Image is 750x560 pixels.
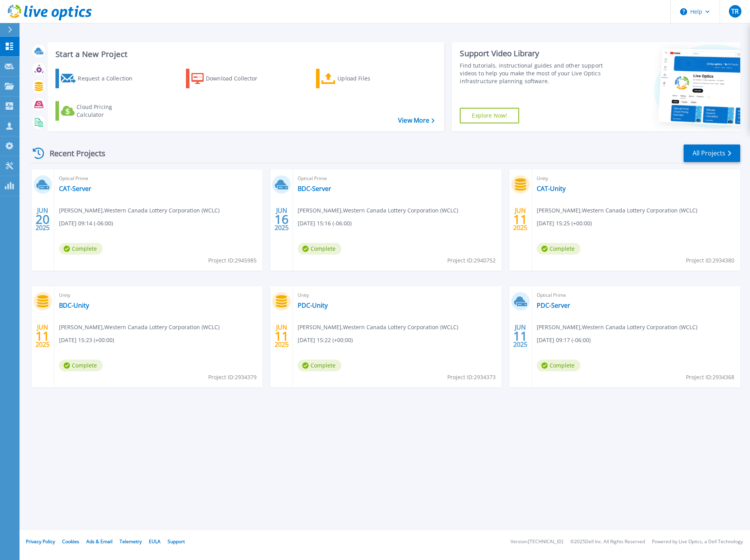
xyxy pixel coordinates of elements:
[337,71,400,86] div: Upload Files
[208,256,257,265] span: Project ID: 2945985
[513,333,527,339] span: 11
[26,538,55,545] a: Privacy Policy
[59,219,113,228] span: [DATE] 09:14 (-06:00)
[275,216,289,223] span: 16
[30,144,116,163] div: Recent Projects
[537,174,736,183] span: Unity
[513,216,527,223] span: 11
[55,50,434,59] h3: Start a New Project
[537,291,736,300] span: Optical Prime
[298,336,353,344] span: [DATE] 15:22 (+00:00)
[447,373,496,382] span: Project ID: 2934373
[513,322,528,350] div: JUN 2025
[447,256,496,265] span: Project ID: 2940752
[36,333,50,339] span: 11
[537,323,697,332] span: [PERSON_NAME] , Western Canada Lottery Corporation (WCLC)
[275,333,289,339] span: 11
[298,206,458,215] span: [PERSON_NAME] , Western Canada Lottery Corporation (WCLC)
[206,71,268,86] div: Download Collector
[298,360,341,371] span: Complete
[298,174,496,183] span: Optical Prime
[186,69,273,88] a: Download Collector
[460,48,607,59] div: Support Video Library
[652,539,743,544] li: Powered by Live Optics, a Dell Technology
[298,291,496,300] span: Unity
[537,185,566,193] a: CAT-Unity
[570,539,645,544] li: © 2025 Dell Inc. All Rights Reserved
[36,216,50,223] span: 20
[120,538,142,545] a: Telemetry
[168,538,185,545] a: Support
[274,322,289,350] div: JUN 2025
[62,538,79,545] a: Cookies
[35,322,50,350] div: JUN 2025
[686,373,734,382] span: Project ID: 2934368
[59,243,103,255] span: Complete
[59,206,220,215] span: [PERSON_NAME] , Western Canada Lottery Corporation (WCLC)
[537,360,580,371] span: Complete
[460,62,607,85] div: Find tutorials, instructional guides and other support videos to help you make the most of your L...
[149,538,161,545] a: EULA
[537,206,697,215] span: [PERSON_NAME] , Western Canada Lottery Corporation (WCLC)
[55,101,143,121] a: Cloud Pricing Calculator
[316,69,403,88] a: Upload Files
[511,539,563,544] li: Version: [TECHNICAL_ID]
[86,538,112,545] a: Ads & Email
[298,243,341,255] span: Complete
[298,301,328,309] a: PDC-Unity
[460,108,519,123] a: Explore Now!
[59,291,258,300] span: Unity
[537,243,580,255] span: Complete
[731,8,739,14] span: TR
[537,219,592,228] span: [DATE] 15:25 (+00:00)
[59,336,114,344] span: [DATE] 15:23 (+00:00)
[298,185,331,193] a: BDC-Server
[537,301,570,309] a: PDC-Server
[274,205,289,234] div: JUN 2025
[59,185,91,193] a: CAT-Server
[55,69,143,88] a: Request a Collection
[59,174,258,183] span: Optical Prime
[35,205,50,234] div: JUN 2025
[77,103,139,119] div: Cloud Pricing Calculator
[298,323,458,332] span: [PERSON_NAME] , Western Canada Lottery Corporation (WCLC)
[59,323,220,332] span: [PERSON_NAME] , Western Canada Lottery Corporation (WCLC)
[686,256,734,265] span: Project ID: 2934380
[537,336,591,344] span: [DATE] 09:17 (-06:00)
[78,71,140,86] div: Request a Collection
[398,117,434,124] a: View More
[59,360,103,371] span: Complete
[513,205,528,234] div: JUN 2025
[59,301,89,309] a: BDC-Unity
[208,373,257,382] span: Project ID: 2934379
[684,144,740,162] a: All Projects
[298,219,352,228] span: [DATE] 15:16 (-06:00)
